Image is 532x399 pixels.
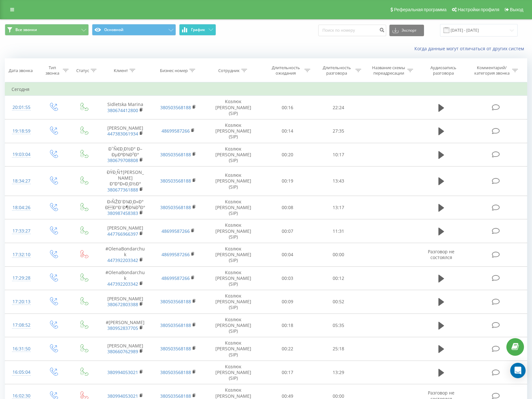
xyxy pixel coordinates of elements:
[107,131,138,137] a: 447383061934
[12,225,31,237] div: 17:33:27
[473,65,511,76] div: Комментарий/категория звонка
[107,210,138,216] a: 380987458383
[107,187,138,193] a: 380677361888
[205,219,262,243] td: Козлюк [PERSON_NAME] (SIP)
[107,393,138,399] a: 380994053021
[107,107,138,113] a: 380674412800
[12,201,31,214] div: 18:04:26
[99,143,152,167] td: Ð˜Ñ€Ð¸Ð½Ð° Ð–ÐµÐºÐ¾Ð²Ð°
[76,68,89,73] div: Статус
[162,128,190,134] a: 48699587266
[9,68,33,73] div: Дата звонка
[160,369,191,375] a: 380503568188
[394,7,446,12] span: Реферальная программа
[114,68,128,73] div: Клиент
[262,361,313,384] td: 00:17
[107,301,138,307] a: 380672803388
[107,369,138,375] a: 380994053021
[313,119,364,143] td: 27:35
[107,281,138,287] a: 447392203342
[318,25,386,36] input: Поиск по номеру
[99,219,152,243] td: [PERSON_NAME]
[389,25,424,36] button: Экспорт
[12,175,31,187] div: 18:34:27
[313,361,364,384] td: 13:29
[313,337,364,361] td: 25:18
[107,257,138,263] a: 447392203342
[162,228,190,234] a: 48699587266
[5,83,527,96] td: Сегодня
[15,27,37,32] span: Все звонки
[428,248,454,260] span: Разговор не состоялся
[162,275,190,281] a: 48699587266
[160,151,191,158] a: 380503568188
[510,363,526,378] div: Open Intercom Messenger
[160,104,191,110] a: 380503568188
[12,125,31,137] div: 19:18:59
[179,24,216,36] button: График
[99,243,152,266] td: #OlenaBondarchuk
[313,167,364,196] td: 13:43
[371,65,406,76] div: Название схемы переадресации
[107,157,138,163] a: 380679708808
[160,178,191,184] a: 380503568188
[262,143,313,167] td: 00:20
[12,248,31,261] div: 17:32:10
[205,290,262,314] td: Козлюк [PERSON_NAME] (SIP)
[205,313,262,337] td: Козлюк [PERSON_NAME] (SIP)
[313,290,364,314] td: 00:52
[160,346,191,352] a: 380503568188
[313,96,364,119] td: 22:24
[99,290,152,314] td: [PERSON_NAME]
[160,204,191,210] a: 380503568188
[262,313,313,337] td: 00:18
[205,243,262,266] td: Козлюк [PERSON_NAME] (SIP)
[205,266,262,290] td: Козлюк [PERSON_NAME] (SIP)
[160,322,191,328] a: 380503568188
[43,65,61,76] div: Тип звонка
[160,393,191,399] a: 380503568188
[205,337,262,361] td: Козлюк [PERSON_NAME] (SIP)
[262,290,313,314] td: 00:09
[99,337,152,361] td: [PERSON_NAME]
[313,196,364,219] td: 13:17
[262,196,313,219] td: 00:08
[99,119,152,143] td: [PERSON_NAME]
[510,7,523,12] span: Выход
[262,219,313,243] td: 00:07
[262,266,313,290] td: 00:03
[12,366,31,379] div: 16:05:04
[12,101,31,114] div: 20:01:55
[458,7,499,12] span: Настройки профиля
[205,119,262,143] td: Козлюк [PERSON_NAME] (SIP)
[269,65,303,76] div: Длительность ожидания
[313,143,364,167] td: 10:17
[12,296,31,308] div: 17:20:13
[313,243,364,266] td: 00:00
[12,319,31,331] div: 17:08:52
[160,68,188,73] div: Бизнес номер
[205,196,262,219] td: Козлюк [PERSON_NAME] (SIP)
[205,143,262,167] td: Козлюк [PERSON_NAME] (SIP)
[5,24,89,36] button: Все звонки
[313,219,364,243] td: 11:31
[262,337,313,361] td: 00:22
[162,251,190,257] a: 48699587266
[99,266,152,290] td: #OlenaBondarchuk
[423,65,464,76] div: Аудиозапись разговора
[205,361,262,384] td: Козлюк [PERSON_NAME] (SIP)
[12,272,31,284] div: 17:29:28
[320,65,354,76] div: Длительность разговора
[99,96,152,119] td: Sidletska Marina
[313,266,364,290] td: 00:12
[160,298,191,305] a: 380503568188
[313,313,364,337] td: 05:35
[262,119,313,143] td: 00:14
[205,167,262,196] td: Козлюк [PERSON_NAME] (SIP)
[12,148,31,161] div: 19:03:04
[12,343,31,355] div: 16:31:50
[107,348,138,354] a: 380660762989
[191,28,205,32] span: График
[107,325,138,331] a: 380952837705
[414,45,527,52] a: Когда данные могут отличаться от других систем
